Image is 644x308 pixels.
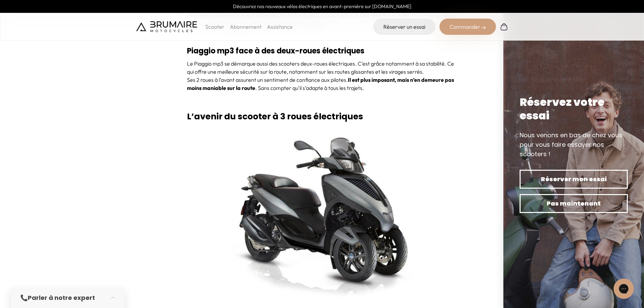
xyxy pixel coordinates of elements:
[482,26,486,30] img: right-arrow-2.png
[373,19,435,35] a: Réserver un essai
[500,23,508,31] img: Panier
[187,111,363,122] strong: L’avenir du scooter à 3 roues électriques
[610,276,637,301] iframe: Gorgias live chat messenger
[187,60,457,76] p: Le Piaggio mp3 se démarque aussi des scooters deux-roues électriques. C’est grâce notamment à sa ...
[187,46,364,56] strong: Piaggio mp3 face à des deux-roues électriques
[205,23,224,31] p: Scooter
[187,76,457,92] p: Ses 2 roues à l’avant assurent un sentiment de confiance aux pilotes. . Sans compter qu’il s’adap...
[230,23,262,30] a: Abonnement
[187,76,454,91] strong: Il est plus imposant, mais n’en demeure pas moins maniable sur la route
[267,23,293,30] a: Assistance
[136,21,197,32] img: Brumaire Motocycles
[439,19,496,35] div: Commander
